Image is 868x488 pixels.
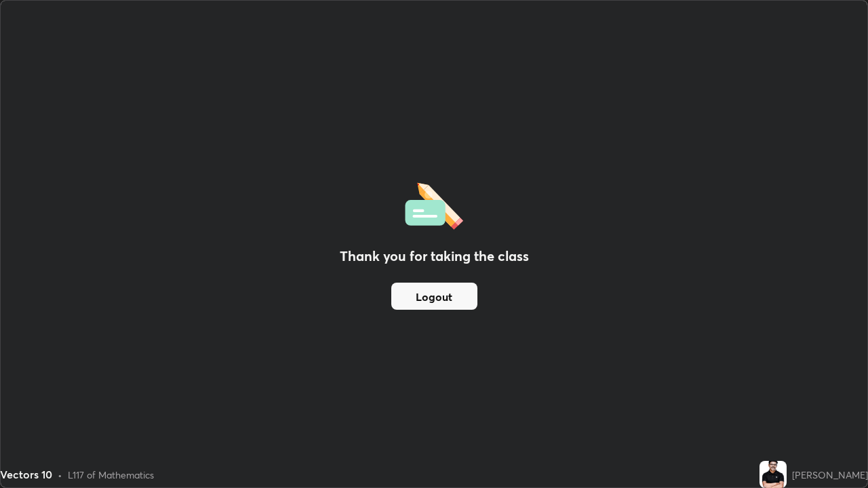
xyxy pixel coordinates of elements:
div: • [58,468,62,482]
div: L117 of Mathematics [68,468,154,482]
div: [PERSON_NAME] [792,468,868,482]
button: Logout [391,283,477,310]
img: 83de30cf319e457290fb9ba58134f690.jpg [759,461,787,488]
img: offlineFeedback.1438e8b3.svg [405,178,463,230]
h2: Thank you for taking the class [340,246,529,266]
